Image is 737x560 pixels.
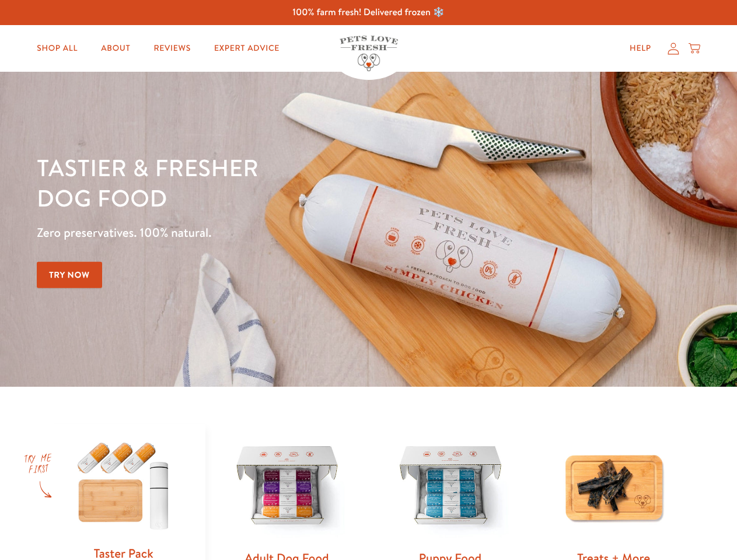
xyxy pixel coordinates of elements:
a: Try Now [37,262,102,288]
a: Reviews [144,37,200,60]
a: Help [620,37,661,60]
a: Shop All [27,37,87,60]
a: Expert Advice [205,37,289,60]
p: Zero preservatives. 100% natural. [37,222,479,243]
a: About [92,37,139,60]
img: Pets Love Fresh [340,36,398,71]
h1: Tastier & fresher dog food [37,152,479,213]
